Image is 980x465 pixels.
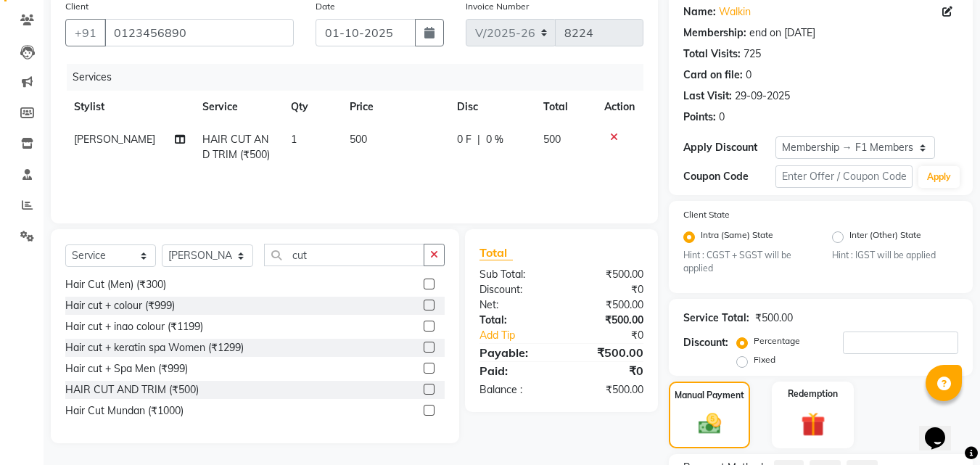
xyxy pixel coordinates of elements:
[755,310,793,326] div: ₹500.00
[754,334,800,347] label: Percentage
[350,133,367,146] span: 500
[596,91,643,123] th: Action
[719,4,751,20] a: Walkin
[683,110,716,125] div: Points:
[683,67,743,83] div: Card on file:
[675,389,744,402] label: Manual Payment
[577,328,655,343] div: ₹0
[535,91,596,123] th: Total
[202,133,270,161] span: HAIR CUT AND TRIM (₹500)
[448,91,535,123] th: Disc
[735,89,790,104] div: 29-09-2025
[477,132,480,147] span: |
[74,133,155,146] span: [PERSON_NAME]
[65,340,244,355] div: Hair cut + keratin spa Women (₹1299)
[794,409,833,439] img: _gift.svg
[65,361,188,376] div: Hair cut + Spa Men (₹999)
[683,310,749,326] div: Service Total:
[65,277,166,292] div: Hair Cut (Men) (₹300)
[719,110,725,125] div: 0
[65,403,184,419] div: Hair Cut Mundan (₹1000)
[457,132,472,147] span: 0 F
[561,267,654,282] div: ₹500.00
[683,25,746,41] div: Membership:
[683,335,728,350] div: Discount:
[849,229,921,246] label: Inter (Other) State
[683,140,775,155] div: Apply Discount
[683,208,730,221] label: Client State
[194,91,282,123] th: Service
[788,387,838,400] label: Redemption
[683,169,775,184] div: Coupon Code
[744,46,761,62] div: 725
[749,25,815,41] div: end on [DATE]
[282,91,341,123] th: Qty
[919,407,965,450] iframe: chat widget
[65,19,106,46] button: +91
[561,313,654,328] div: ₹500.00
[65,319,203,334] div: Hair cut + inao colour (₹1199)
[65,91,194,123] th: Stylist
[683,4,716,20] div: Name:
[291,133,297,146] span: 1
[469,297,561,313] div: Net:
[479,245,513,260] span: Total
[683,89,732,104] div: Last Visit:
[683,249,810,276] small: Hint : CGST + SGST will be applied
[469,328,577,343] a: Add Tip
[65,298,175,313] div: Hair cut + colour (₹999)
[469,382,561,398] div: Balance :
[469,362,561,379] div: Paid:
[264,244,424,266] input: Search or Scan
[832,249,958,262] small: Hint : IGST will be applied
[341,91,448,123] th: Price
[469,282,561,297] div: Discount:
[775,165,913,188] input: Enter Offer / Coupon Code
[469,313,561,328] div: Total:
[469,344,561,361] div: Payable:
[918,166,960,188] button: Apply
[683,46,741,62] div: Total Visits:
[104,19,294,46] input: Search by Name/Mobile/Email/Code
[67,64,654,91] div: Services
[469,267,561,282] div: Sub Total:
[561,362,654,379] div: ₹0
[746,67,752,83] div: 0
[701,229,773,246] label: Intra (Same) State
[561,282,654,297] div: ₹0
[543,133,561,146] span: 500
[65,382,199,398] div: HAIR CUT AND TRIM (₹500)
[486,132,503,147] span: 0 %
[754,353,775,366] label: Fixed
[561,297,654,313] div: ₹500.00
[561,344,654,361] div: ₹500.00
[691,411,728,437] img: _cash.svg
[561,382,654,398] div: ₹500.00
